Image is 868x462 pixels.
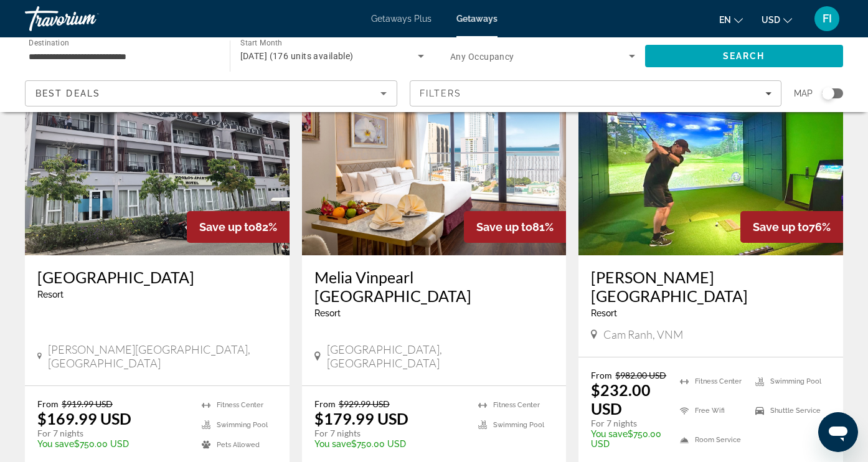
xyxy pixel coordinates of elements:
[591,370,612,380] span: From
[578,56,843,255] img: Alma Resort
[591,268,831,305] a: [PERSON_NAME][GEOGRAPHIC_DATA]
[217,401,263,409] span: Fitness Center
[591,429,628,439] span: You save
[823,12,832,25] span: FI
[719,15,731,25] span: en
[591,380,668,418] p: $232.00 USD
[37,398,59,409] span: From
[314,398,336,409] span: From
[719,11,743,29] button: Change language
[37,428,189,439] p: For 7 nights
[645,45,844,67] button: Search
[217,441,260,449] span: Pets Allowed
[811,6,843,32] button: User Menu
[695,436,741,444] span: Room Service
[493,421,544,429] span: Swimming Pool
[615,370,666,380] span: $982.00 USD
[339,398,390,409] span: $929.99 USD
[464,211,566,243] div: 81%
[37,409,131,428] p: $169.99 USD
[240,39,282,47] span: Start Month
[450,52,514,62] span: Any Occupancy
[35,88,100,98] span: Best Deals
[302,56,567,255] img: Melia Vinpearl Nha Trang Empire
[314,428,466,439] p: For 7 nights
[591,429,668,449] p: $750.00 USD
[25,2,149,35] a: Travorium
[29,49,214,64] input: Select destination
[762,15,780,25] span: USD
[187,211,290,243] div: 82%
[327,342,554,370] span: [GEOGRAPHIC_DATA], [GEOGRAPHIC_DATA]
[29,38,69,47] span: Destination
[770,377,821,385] span: Swimming Pool
[314,409,408,428] p: $179.99 USD
[740,211,843,243] div: 76%
[217,421,268,429] span: Swimming Pool
[37,290,64,299] span: Resort
[420,88,462,98] span: Filters
[456,14,498,24] a: Getaways
[35,86,387,101] mat-select: Sort by
[818,412,858,452] iframe: Кнопка запуска окна обмена сообщениями
[314,308,341,318] span: Resort
[371,14,432,24] a: Getaways Plus
[493,401,540,409] span: Fitness Center
[37,439,74,449] span: You save
[314,439,466,449] p: $750.00 USD
[199,220,255,233] span: Save up to
[62,398,113,409] span: $919.99 USD
[695,407,725,415] span: Free Wifi
[591,418,668,429] p: For 7 nights
[314,268,554,305] a: Melia Vinpearl [GEOGRAPHIC_DATA]
[591,308,617,318] span: Resort
[37,439,189,449] p: $750.00 USD
[314,439,351,449] span: You save
[603,328,683,341] span: Cam Ranh, VNM
[37,268,277,286] a: [GEOGRAPHIC_DATA]
[48,342,276,370] span: [PERSON_NAME][GEOGRAPHIC_DATA], [GEOGRAPHIC_DATA]
[25,56,290,255] img: Kosmos Apart Hotel
[753,220,809,233] span: Save up to
[794,85,813,102] span: Map
[410,80,782,106] button: Filters
[240,51,354,61] span: [DATE] (176 units available)
[695,377,742,385] span: Fitness Center
[770,407,821,415] span: Shuttle Service
[723,51,765,61] span: Search
[762,11,792,29] button: Change currency
[476,220,532,233] span: Save up to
